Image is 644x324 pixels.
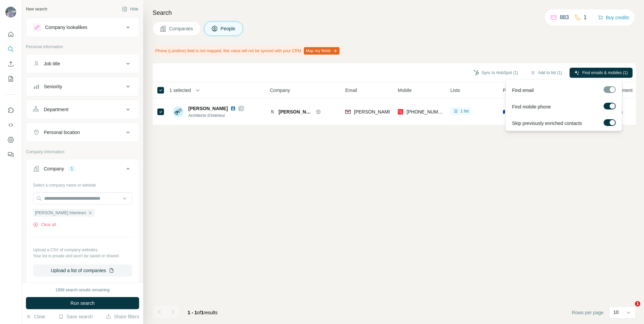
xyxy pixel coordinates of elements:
img: Avatar [5,7,16,18]
button: Find emails & mobiles (1) [570,68,633,78]
button: Share filters [106,313,139,320]
span: Find emails & mobiles (1) [582,70,628,76]
img: Avatar [173,106,184,117]
button: Job title [26,56,139,72]
span: 🇫🇷 [503,108,509,115]
span: 1 list [460,108,469,114]
div: New search [26,6,47,12]
button: Upload a list of companies [33,264,132,277]
iframe: Intercom live chat [621,301,637,317]
button: Feedback [5,149,16,161]
div: Personal location [44,129,80,136]
span: 1 [635,301,640,306]
p: Personal information [26,44,139,50]
p: 883 [560,13,569,22]
span: Companies [169,25,194,32]
button: Company lookalikes [26,19,139,35]
button: Use Surfe API [5,119,16,131]
button: Search [5,43,16,55]
button: Enrich CSV [5,58,16,70]
span: [PERSON_NAME] Interieurs [279,108,312,115]
p: Upload a CSV of company websites. [33,247,132,253]
button: Sync to HubSpot (1) [469,68,523,78]
div: 1 [68,166,76,172]
button: Map my fields [304,47,340,55]
img: Logo of Roque Interieurs [270,109,275,115]
span: Architecte d’intérieur [188,112,244,119]
span: 1 [201,310,204,315]
span: Company [270,87,290,94]
span: 1 selected [169,87,191,94]
button: Buy credits [598,13,629,22]
button: Department [26,101,139,118]
span: Rows per page [572,309,604,316]
img: provider prospeo logo [398,108,403,115]
button: Run search [26,297,139,309]
div: Company lookalikes [45,24,87,31]
span: [PHONE_NUMBER] [407,109,449,115]
button: Use Surfe on LinkedIn [5,104,16,116]
img: LinkedIn logo [230,106,236,111]
div: Job title [44,60,60,67]
button: Seniority [26,78,139,95]
span: Skip previously enriched contacts [512,120,582,127]
span: Lists [450,87,460,94]
div: Select a company name or website [33,180,132,188]
span: Personal location [503,87,539,94]
div: Company [44,165,64,172]
span: 1 - 1 [188,310,197,315]
span: of [197,310,201,315]
span: People [221,25,236,32]
span: Find email [512,87,534,94]
button: Clear all [33,222,56,228]
button: Hide [117,4,143,14]
span: Email [345,87,357,94]
button: Company1 [26,161,139,180]
p: Company information [26,149,139,155]
button: Clear [26,313,45,320]
button: Personal location [26,124,139,140]
h4: Search [153,8,636,18]
button: Save search [58,313,93,320]
button: Add to list (1) [525,68,567,78]
button: My lists [5,73,16,85]
span: Find mobile phone [512,103,551,110]
img: provider findymail logo [345,108,351,115]
span: [PERSON_NAME] [188,105,228,112]
div: 1998 search results remaining [56,287,110,293]
span: Mobile [398,87,412,94]
p: 1 [584,13,587,22]
span: [PERSON_NAME][EMAIL_ADDRESS][DOMAIN_NAME] [354,109,473,115]
span: results [188,310,218,315]
span: [PERSON_NAME] Interieurs [35,210,86,216]
div: Phone (Landline) field is not mapped, this value will not be synced with your CRM [153,45,341,57]
p: 10 [613,309,619,316]
span: Run search [70,300,95,306]
button: Quick start [5,28,16,40]
button: Dashboard [5,134,16,146]
div: Department [44,106,68,113]
p: Your list is private and won't be saved or shared. [33,253,132,259]
div: Seniority [44,83,62,90]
